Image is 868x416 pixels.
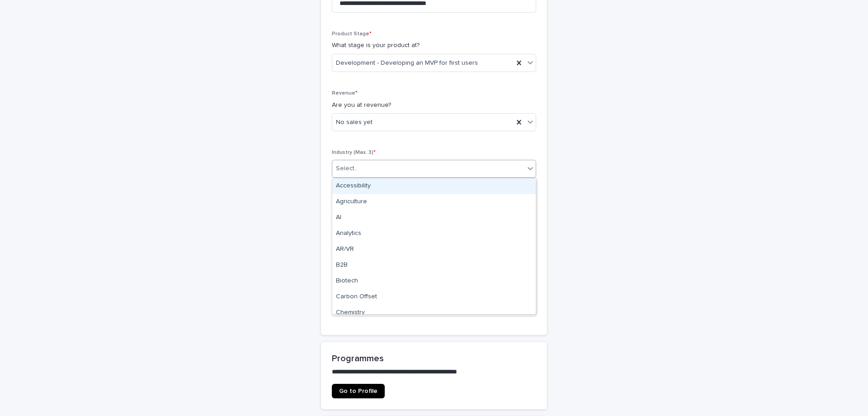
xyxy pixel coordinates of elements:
[332,150,376,155] span: Industry (Max. 3)
[332,242,536,258] div: AR/VR
[332,31,372,37] span: Product Stage
[332,353,536,364] h2: Programmes
[336,164,359,173] div: Select...
[332,226,536,242] div: Analytics
[332,194,536,210] div: Agriculture
[332,384,385,398] a: Go to Profile
[332,41,536,50] p: What stage is your product at?
[332,273,536,289] div: Biotech
[336,58,478,68] span: Development - Developing an MVP for first users
[332,100,536,110] p: Are you at revenue?
[339,388,377,394] span: Go to Profile
[332,178,536,194] div: Accessibility
[332,210,536,226] div: AI
[332,305,536,321] div: Chemistry
[336,118,373,127] span: No sales yet
[332,91,358,96] span: Revenue
[332,289,536,305] div: Carbon Offset
[332,258,536,273] div: B2B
